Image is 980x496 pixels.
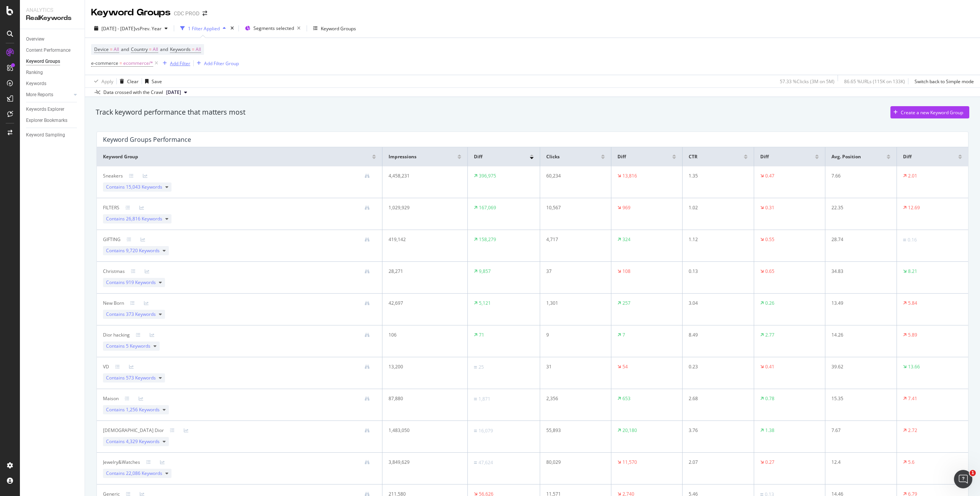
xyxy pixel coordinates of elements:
[901,109,963,116] div: Create a new Keyword Group
[908,204,920,211] div: 12.69
[103,153,138,160] span: Keyword Group
[908,427,917,434] div: 2.72
[389,395,454,402] div: 87,880
[474,462,477,464] img: Equal
[91,6,171,19] div: Keyword Groups
[163,88,190,97] button: [DATE]
[101,25,135,32] span: [DATE] - [DATE]
[908,300,917,307] div: 5.84
[152,78,162,85] div: Save
[91,60,118,66] span: e-commerce
[831,363,884,370] div: 39.62
[546,363,599,370] div: 31
[103,172,123,179] div: Sneakers
[908,268,917,275] div: 8.21
[908,459,915,466] div: 5.6
[831,300,884,307] div: 13.49
[831,236,884,243] div: 28.74
[908,395,917,402] div: 7.41
[908,172,917,179] div: 2.01
[479,236,496,243] div: 158,279
[903,153,911,160] span: Diff
[831,153,861,160] span: Avg. Position
[389,236,454,243] div: 419,142
[622,459,637,466] div: 11,570
[26,57,79,66] a: Keyword Groups
[26,91,72,99] a: More Reports
[831,395,884,402] div: 15.35
[479,396,490,402] div: 1,871
[96,107,245,117] div: Track keyword performance that matters most
[103,268,125,275] div: Christmas
[546,300,599,307] div: 1,301
[622,332,625,338] div: 7
[911,75,974,87] button: Switch back to Simple mode
[196,44,201,55] span: All
[106,311,156,318] span: Contains
[479,172,496,179] div: 396,975
[689,395,742,402] div: 2.68
[91,22,171,34] button: [DATE] - [DATE]vsPrev. Year
[389,427,454,434] div: 1,483,050
[622,363,628,370] div: 54
[389,300,454,307] div: 42,697
[166,89,181,96] span: 2025 Aug. 29th
[119,60,122,66] span: =
[94,46,109,53] span: Device
[103,459,140,466] div: Jewelry&Watches
[831,172,884,179] div: 7.66
[546,236,599,243] div: 4,717
[689,300,742,307] div: 3.04
[622,268,630,275] div: 108
[546,427,599,434] div: 55,893
[831,427,884,434] div: 7.67
[253,25,294,31] span: Segments selected
[117,75,139,87] button: Clear
[106,247,160,254] span: Contains
[546,395,599,402] div: 2,356
[908,363,920,370] div: 13.66
[126,438,160,445] span: 4,329 Keywords
[689,427,742,434] div: 3.76
[765,427,774,434] div: 1.38
[765,363,774,370] div: 0.41
[546,332,599,338] div: 9
[26,46,79,54] a: Content Performance
[546,268,599,275] div: 37
[908,237,917,243] div: 0.16
[546,172,599,179] div: 60,234
[479,268,491,275] div: 9,857
[546,459,599,466] div: 80,029
[188,25,220,32] div: 1 Filter Applied
[127,78,139,85] div: Clear
[479,364,484,371] div: 25
[174,10,199,17] div: CDC PROD
[177,22,229,34] button: 1 Filter Applied
[831,268,884,275] div: 34.83
[103,427,164,434] div: Lady Dior
[26,117,67,125] div: Explorer Bookmarks
[780,78,835,85] div: 57.33 % Clicks ( 3M on 5M )
[121,46,129,53] span: and
[106,279,156,286] span: Contains
[546,204,599,211] div: 10,567
[844,78,905,85] div: 86.65 % URLs ( 115K on 133K )
[389,268,454,275] div: 28,271
[126,311,156,317] span: 373 Keywords
[970,470,976,476] span: 1
[106,374,156,381] span: Contains
[26,80,79,88] a: Keywords
[26,6,78,14] div: Analytics
[126,374,156,381] span: 573 Keywords
[474,430,477,432] img: Equal
[622,300,630,307] div: 257
[622,236,630,243] div: 324
[310,22,359,34] button: Keyword Groups
[114,44,119,55] span: All
[135,25,162,32] span: vs Prev. Year
[622,172,637,179] div: 13,816
[689,204,742,211] div: 1.02
[622,204,630,211] div: 969
[106,406,160,413] span: Contains
[103,395,119,402] div: Maison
